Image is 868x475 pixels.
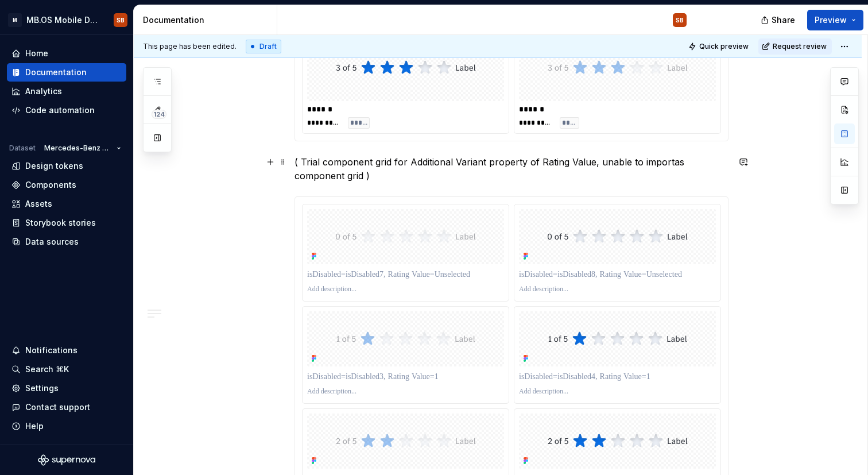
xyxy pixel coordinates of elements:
[25,383,59,394] div: Settings
[25,401,90,413] div: Contact support
[7,214,126,232] a: Storybook stories
[25,105,95,116] div: Code automation
[772,14,795,26] span: Share
[8,13,22,27] div: M
[758,38,832,55] button: Request review
[7,398,126,416] button: Contact support
[676,16,684,25] div: SB
[143,42,237,51] span: This page has been edited.
[7,233,126,251] a: Data sources
[2,7,131,32] button: MMB.OS Mobile Design SystemSB
[807,10,863,30] button: Preview
[685,38,754,55] button: Quick preview
[25,67,87,78] div: Documentation
[152,110,166,119] span: 124
[25,179,76,191] div: Components
[699,42,749,51] span: Quick preview
[143,14,272,26] div: Documentation
[25,420,44,432] div: Help
[7,101,126,119] a: Code automation
[25,217,96,229] div: Storybook stories
[7,176,126,194] a: Components
[7,417,126,435] button: Help
[7,379,126,397] a: Settings
[25,48,48,59] div: Home
[755,10,803,30] button: Share
[7,360,126,379] button: Search ⌘K
[7,82,126,101] a: Analytics
[25,160,83,172] div: Design tokens
[39,140,126,156] button: Mercedes-Benz 2.0
[9,144,36,153] div: Dataset
[815,14,847,26] span: Preview
[7,195,126,213] a: Assets
[44,144,112,153] span: Mercedes-Benz 2.0
[294,155,728,183] p: ( Trial component grid for Additional Variant property of Rating Value, unable to importas compon...
[26,14,100,26] div: MB.OS Mobile Design System
[7,44,126,63] a: Home
[7,157,126,175] a: Design tokens
[25,86,62,97] div: Analytics
[773,42,827,51] span: Request review
[117,16,125,25] div: SB
[38,454,95,466] svg: Supernova Logo
[25,198,52,210] div: Assets
[25,364,69,375] div: Search ⌘K
[246,40,281,53] div: Draft
[7,63,126,82] a: Documentation
[25,236,79,248] div: Data sources
[25,345,77,356] div: Notifications
[7,341,126,360] button: Notifications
